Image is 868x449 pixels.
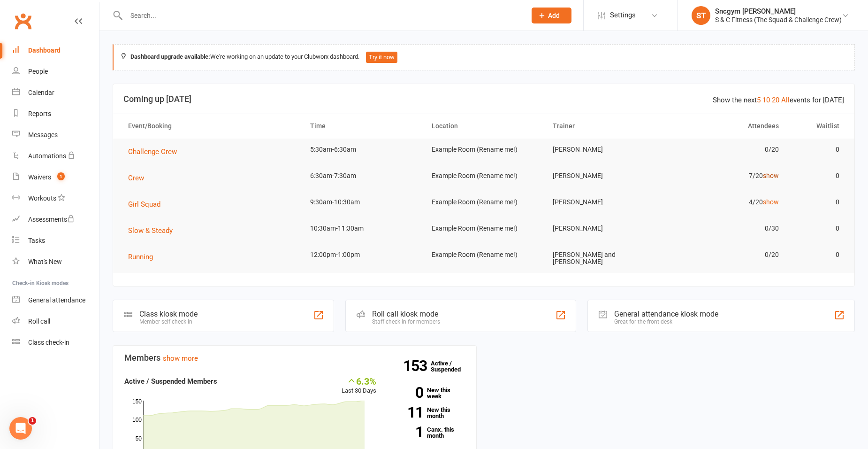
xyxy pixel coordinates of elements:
[342,376,376,396] div: Last 30 Days
[139,310,198,318] div: Class kiosk mode
[762,96,770,104] a: 10
[12,82,99,103] a: Calendar
[666,139,787,161] td: 0/20
[128,226,173,235] span: Slow & Steady
[423,165,545,187] td: Example Room (Rename me!)
[128,174,144,182] span: Crew
[787,191,848,213] td: 0
[12,61,99,82] a: People
[715,7,842,15] div: Sncgym [PERSON_NAME]
[403,359,431,373] strong: 153
[390,405,423,419] strong: 11
[57,172,65,180] span: 1
[28,194,56,202] div: Workouts
[28,110,51,117] div: Reports
[666,191,787,213] td: 4/20
[12,290,99,311] a: General attendance kiosk mode
[163,354,198,363] a: show more
[128,147,177,156] span: Challenge Crew
[544,217,666,240] td: [PERSON_NAME]
[666,217,787,240] td: 0/30
[757,96,761,104] a: 5
[302,114,423,138] th: Time
[666,114,787,138] th: Attendees
[12,40,99,61] a: Dashboard
[423,244,545,266] td: Example Room (Rename me!)
[128,253,153,261] span: Running
[12,188,99,209] a: Workouts
[28,173,51,181] div: Waivers
[128,225,179,236] button: Slow & Steady
[544,165,666,187] td: [PERSON_NAME]
[666,165,787,187] td: 7/20
[124,377,217,386] strong: Active / Suspended Members
[28,216,75,223] div: Assessments
[781,96,790,104] a: All
[423,191,545,213] td: Example Room (Rename me!)
[28,46,61,54] div: Dashboard
[372,310,440,318] div: Roll call kiosk mode
[372,318,440,325] div: Staff check-in for members
[302,244,423,266] td: 12:00pm-1:00pm
[713,94,844,106] div: Show the next events for [DATE]
[11,9,35,33] a: Clubworx
[544,139,666,161] td: [PERSON_NAME]
[12,167,99,188] a: Waivers 1
[544,114,666,138] th: Trainer
[123,94,844,104] h3: Coming up [DATE]
[29,417,36,425] span: 1
[390,426,465,439] a: 1Canx. this month
[12,146,99,167] a: Automations
[787,165,848,187] td: 0
[342,376,376,386] div: 6.3%
[302,139,423,161] td: 5:30am-6:30am
[787,114,848,138] th: Waitlist
[302,191,423,213] td: 9:30am-10:30am
[610,5,636,26] span: Settings
[787,244,848,266] td: 0
[128,172,151,184] button: Crew
[715,15,842,24] div: S & C Fitness (The Squad & Challenge Crew)
[128,251,160,263] button: Running
[128,199,167,210] button: Girl Squad
[423,217,545,240] td: Example Room (Rename me!)
[28,237,45,244] div: Tasks
[544,191,666,213] td: [PERSON_NAME]
[28,296,85,304] div: General attendance
[423,139,545,161] td: Example Room (Rename me!)
[548,12,560,19] span: Add
[120,114,302,138] th: Event/Booking
[12,103,99,124] a: Reports
[366,52,397,63] button: Try it now
[28,339,69,346] div: Class check-in
[28,89,54,96] div: Calendar
[28,317,50,325] div: Roll call
[12,311,99,332] a: Roll call
[423,114,545,138] th: Location
[544,244,666,273] td: [PERSON_NAME] and [PERSON_NAME]
[763,198,779,206] a: show
[763,172,779,179] a: show
[124,353,465,363] h3: Members
[614,318,718,325] div: Great for the front desk
[28,131,58,139] div: Messages
[614,310,718,318] div: General attendance kiosk mode
[390,407,465,419] a: 11New this month
[302,165,423,187] td: 6:30am-7:30am
[772,96,779,104] a: 20
[9,417,32,440] iframe: Intercom live chat
[390,425,423,439] strong: 1
[12,209,99,230] a: Assessments
[139,318,198,325] div: Member self check-in
[431,353,472,379] a: 153Active / Suspended
[28,68,48,75] div: People
[12,124,99,146] a: Messages
[692,6,710,25] div: ST
[28,152,66,160] div: Automations
[302,217,423,240] td: 10:30am-11:30am
[12,230,99,251] a: Tasks
[390,386,423,400] strong: 0
[113,44,855,70] div: We're working on an update to your Clubworx dashboard.
[12,251,99,272] a: What's New
[787,217,848,240] td: 0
